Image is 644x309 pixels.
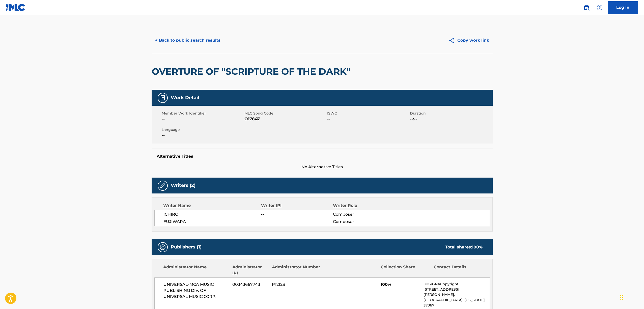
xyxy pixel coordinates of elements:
span: -- [327,116,409,122]
div: Administrator Name [163,264,229,276]
p: [GEOGRAPHIC_DATA], [US_STATE] 37067 [424,297,489,308]
span: -- [261,211,333,217]
span: -- [162,132,243,138]
h5: Writers (2) [171,183,195,188]
span: 100% [381,282,420,288]
span: Member Work Identifier [162,111,243,116]
span: 100 % [472,245,483,249]
h5: Publishers (1) [171,244,202,250]
span: -- [261,219,333,225]
span: ISWC [327,111,409,116]
span: --:-- [410,116,491,122]
p: UMPGNACopyright [424,282,489,287]
span: Composer [333,211,398,217]
span: No Alternative Titles [152,164,493,170]
img: Writers [160,183,166,189]
span: -- [162,116,243,122]
a: Log In [608,1,638,14]
span: O17847 [244,116,326,122]
span: 00343667743 [232,282,268,288]
div: Drag [620,290,623,305]
span: Language [162,127,243,132]
span: Composer [333,219,398,225]
button: < Back to public search results [152,34,224,47]
div: Total shares: [445,244,483,250]
div: Writer Role [333,203,398,209]
h2: OVERTURE OF "SCRIPTURE OF THE DARK" [152,66,353,77]
img: search [583,5,590,11]
span: MLC Song Code [244,111,326,116]
iframe: Chat Widget [619,285,644,309]
div: Collection Share [381,264,430,276]
h5: Work Detail [171,95,199,101]
div: Administrator Number [272,264,321,276]
span: Duration [410,111,491,116]
div: Writer IPI [261,203,333,209]
span: ICHIRO [163,211,261,217]
img: Copy work link [449,37,457,44]
p: [STREET_ADDRESS][PERSON_NAME], [424,287,489,297]
div: Contact Details [434,264,483,276]
span: FUJIWARA [163,219,261,225]
div: Help [595,3,605,13]
a: Public Search [581,3,592,13]
h5: Alternative Titles [157,154,488,159]
img: MLC Logo [6,4,25,11]
button: Copy work link [445,34,493,47]
img: help [597,5,603,11]
span: UNIVERSAL-MCA MUSIC PUBLISHING DIV. OF UNIVERSAL MUSIC CORP. [163,282,229,300]
img: Work Detail [160,95,166,101]
span: P1212S [272,282,321,288]
img: Publishers [160,244,166,250]
div: Writer Name [163,203,261,209]
div: Administrator IPI [232,264,268,276]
